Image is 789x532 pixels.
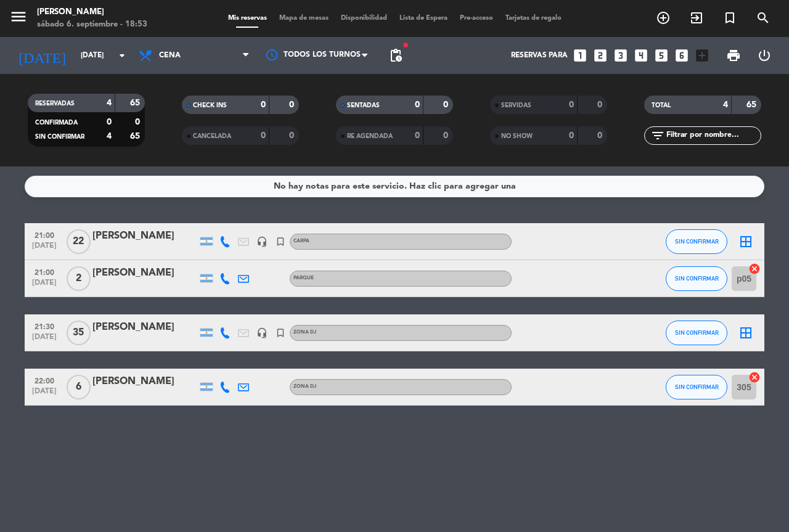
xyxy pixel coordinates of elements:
[335,15,393,22] span: Disponibilidad
[29,387,60,401] span: [DATE]
[454,15,499,22] span: Pre-acceso
[415,100,420,109] strong: 0
[746,100,759,109] strong: 65
[443,100,451,109] strong: 0
[650,128,665,143] i: filter_list
[35,134,84,140] span: SIN CONFIRMAR
[597,100,605,109] strong: 0
[738,325,753,340] i: border_all
[293,384,316,389] span: Zona DJ
[722,10,737,25] i: turned_in_not
[115,48,129,63] i: arrow_drop_down
[67,321,91,345] span: 35
[107,132,112,141] strong: 4
[275,327,286,338] i: turned_in_not
[37,6,147,18] div: [PERSON_NAME]
[613,47,629,63] i: looks_3
[92,228,197,244] div: [PERSON_NAME]
[592,47,608,63] i: looks_two
[675,275,719,282] span: SIN CONFIRMAR
[37,18,147,31] div: sábado 6. septiembre - 18:53
[275,236,286,247] i: turned_in_not
[135,118,142,126] strong: 0
[675,329,719,336] span: SIN CONFIRMAR
[107,99,112,107] strong: 4
[402,41,409,49] span: fiber_manual_record
[222,15,273,22] span: Mis reservas
[293,276,314,280] span: Parque
[29,319,60,333] span: 21:30
[656,10,671,25] i: add_circle_outline
[29,279,60,293] span: [DATE]
[92,374,197,390] div: [PERSON_NAME]
[274,179,516,194] div: No hay notas para este servicio. Haz clic para agregar una
[569,100,574,109] strong: 0
[756,10,771,25] i: search
[675,383,719,390] span: SIN CONFIRMAR
[499,15,568,22] span: Tarjetas de regalo
[666,266,727,291] button: SIN CONFIRMAR
[666,321,727,345] button: SIN CONFIRMAR
[67,375,91,399] span: 6
[666,229,727,254] button: SIN CONFIRMAR
[35,120,78,126] span: CONFIRMADA
[130,132,142,141] strong: 65
[159,51,181,60] span: Cena
[689,10,704,25] i: exit_to_app
[748,371,761,383] i: cancel
[694,47,710,63] i: add_box
[67,229,91,254] span: 22
[633,47,649,63] i: looks_4
[256,327,268,338] i: headset_mic
[35,100,75,107] span: RESERVADAS
[9,42,75,69] i: [DATE]
[256,236,268,247] i: headset_mic
[293,239,309,243] span: Carpa
[261,131,266,140] strong: 0
[92,265,197,281] div: [PERSON_NAME]
[511,51,568,60] span: Reservas para
[29,242,60,256] span: [DATE]
[653,47,669,63] i: looks_5
[289,100,296,109] strong: 0
[501,133,533,139] span: NO SHOW
[443,131,451,140] strong: 0
[29,373,60,387] span: 22:00
[726,48,741,63] span: print
[347,133,393,139] span: RE AGENDADA
[674,47,690,63] i: looks_6
[675,238,719,245] span: SIN CONFIRMAR
[393,15,454,22] span: Lista de Espera
[293,330,316,335] span: Zona DJ
[652,102,671,108] span: TOTAL
[572,47,588,63] i: looks_one
[723,100,728,109] strong: 4
[597,131,605,140] strong: 0
[273,15,335,22] span: Mapa de mesas
[29,264,60,279] span: 21:00
[193,102,227,108] span: CHECK INS
[29,227,60,242] span: 21:00
[738,234,753,249] i: border_all
[665,129,761,142] input: Filtrar por nombre...
[92,319,197,335] div: [PERSON_NAME]
[289,131,296,140] strong: 0
[9,7,28,26] i: menu
[388,48,403,63] span: pending_actions
[757,48,772,63] i: power_settings_new
[67,266,91,291] span: 2
[501,102,531,108] span: SERVIDAS
[569,131,574,140] strong: 0
[130,99,142,107] strong: 65
[29,333,60,347] span: [DATE]
[193,133,231,139] span: CANCELADA
[347,102,380,108] span: SENTADAS
[415,131,420,140] strong: 0
[9,7,28,30] button: menu
[107,118,112,126] strong: 0
[748,263,761,275] i: cancel
[666,375,727,399] button: SIN CONFIRMAR
[749,37,780,74] div: LOG OUT
[261,100,266,109] strong: 0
